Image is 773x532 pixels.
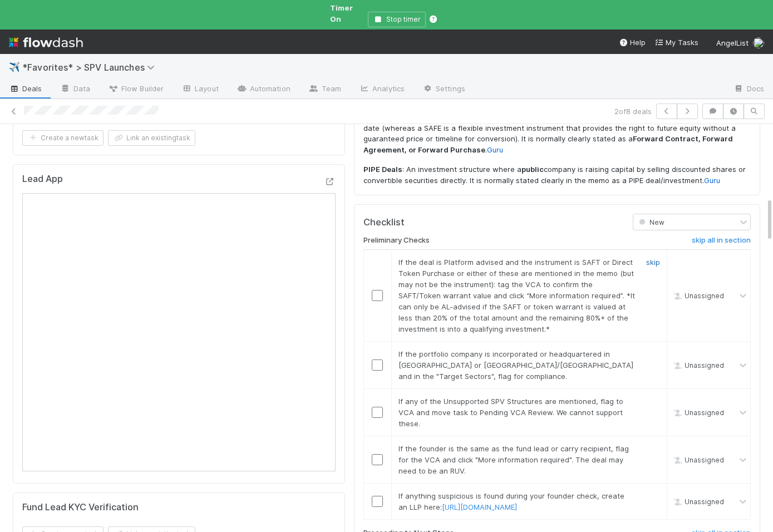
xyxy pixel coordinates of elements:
a: Guru [487,145,503,154]
span: If the deal is Platform advised and the instrument is SAFT or Direct Token Purchase or either of ... [398,258,635,333]
strong: Forward Contract, Forward Agreement, or Forward Purchase [363,134,733,154]
button: Stop timer [368,12,426,27]
span: Unassigned [671,408,724,417]
a: [URL][DOMAIN_NAME] [442,503,517,511]
a: Team [299,81,350,98]
span: Unassigned [671,292,724,300]
span: New [637,218,664,226]
button: Create a newtask [22,130,104,146]
a: Data [51,81,99,98]
a: Docs [725,81,773,98]
h6: Preliminary Checks [363,236,430,245]
p: A legally binding agreement to buy or sell equity at a predetermined price on a future date (wher... [363,112,751,155]
h5: Fund Lead KYC Verification [22,502,139,513]
span: Deals [9,83,42,94]
img: avatar_b18de8e2-1483-4e81-aa60-0a3d21592880.png [753,37,764,48]
span: Unassigned [671,497,724,506]
a: skip all in section [692,236,751,249]
a: skip [646,258,660,267]
a: Settings [413,81,474,98]
span: Flow Builder [108,83,164,94]
span: Unassigned [671,456,724,464]
span: If anything suspicious is found during your founder check, create an LLP here: [398,491,624,511]
div: Help [619,37,646,48]
h5: Checklist [363,217,405,228]
a: Automation [228,81,299,98]
a: Layout [173,81,228,98]
p: : An investment structure where a company is raising capital by selling discounted shares or conv... [363,164,751,186]
span: Timer On [330,3,353,23]
strong: PIPE Deals [363,165,402,174]
a: Guru [704,176,720,185]
span: If the portfolio company is incorporated or headquartered in [GEOGRAPHIC_DATA] or [GEOGRAPHIC_DAT... [398,349,633,381]
span: If any of the Unsupported SPV Structures are mentioned, flag to VCA and move task to Pending VCA ... [398,397,623,428]
span: Unassigned [671,361,724,370]
h5: Lead App [22,174,63,185]
span: AngelList [716,38,749,47]
a: Flow Builder [99,81,173,98]
span: 2 of 8 deals [614,106,652,117]
strong: public [521,165,544,174]
span: My Tasks [654,38,698,47]
span: If the founder is the same as the fund lead or carry recipient, flag for the VCA and click "More ... [398,444,629,475]
a: Analytics [350,81,413,98]
button: Link an existingtask [108,130,195,146]
span: Timer On [330,2,363,24]
a: My Tasks [654,37,698,48]
span: ✈️ [9,62,20,72]
img: logo-inverted-e16ddd16eac7371096b0.svg [9,33,83,52]
span: *Favorites* > SPV Launches [22,62,160,73]
h6: skip all in section [692,236,751,245]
